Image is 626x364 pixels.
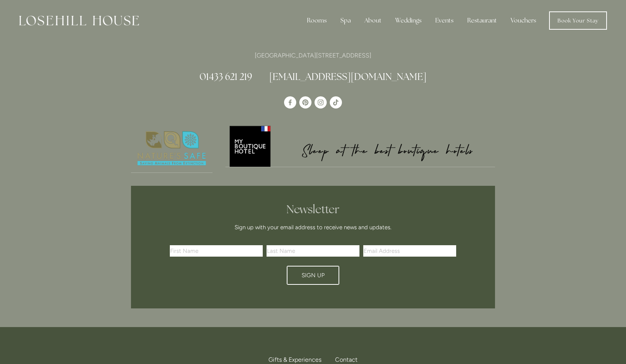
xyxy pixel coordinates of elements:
a: My Boutique Hotel - Logo [225,125,495,167]
a: Losehill House Hotel & Spa [284,96,296,109]
div: About [358,13,388,28]
button: Sign Up [287,266,339,285]
a: 01433 621 219 [200,70,252,83]
a: Vouchers [505,13,542,28]
p: Sign up with your email address to receive news and updates. [172,223,454,232]
div: Restaurant [461,13,503,28]
input: First Name [170,245,263,257]
a: TikTok [330,96,342,109]
span: Gifts & Experiences [268,356,321,363]
a: Pinterest [299,96,311,109]
div: Weddings [389,13,428,28]
input: Email Address [363,245,456,257]
div: Events [429,13,460,28]
div: Spa [334,13,357,28]
p: [GEOGRAPHIC_DATA][STREET_ADDRESS] [131,50,495,61]
a: Book Your Stay [549,11,607,30]
input: Last Name [267,245,359,257]
span: Sign Up [302,272,325,279]
img: My Boutique Hotel - Logo [225,125,495,167]
h2: Newsletter [172,203,454,216]
img: Nature's Safe - Logo [131,125,212,172]
a: [EMAIL_ADDRESS][DOMAIN_NAME] [269,70,426,83]
img: Losehill House [19,16,139,26]
a: Instagram [315,96,327,109]
div: Rooms [301,13,333,28]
